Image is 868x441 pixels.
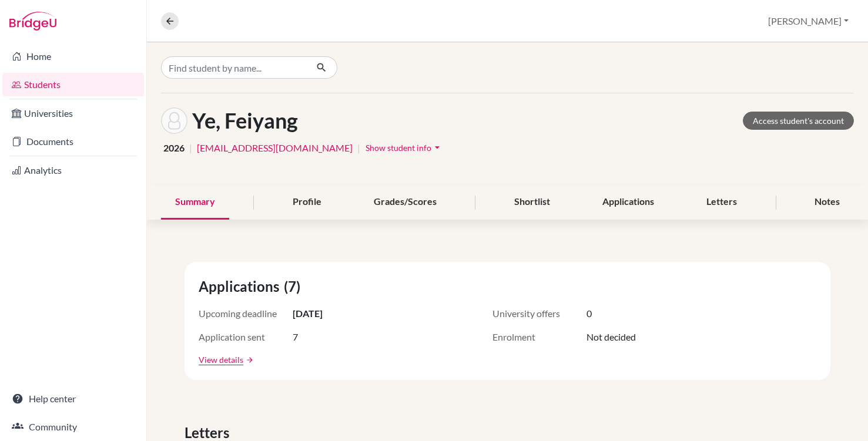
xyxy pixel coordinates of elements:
[2,415,144,439] a: Community
[763,10,854,32] button: [PERSON_NAME]
[500,185,564,220] div: Shortlist
[587,307,592,321] span: 0
[293,330,298,344] span: 7
[800,185,854,220] div: Notes
[161,56,307,79] input: Find student by name...
[189,141,192,155] span: |
[692,185,751,220] div: Letters
[588,185,668,220] div: Applications
[161,185,229,220] div: Summary
[360,185,451,220] div: Grades/Scores
[197,141,353,155] a: [EMAIL_ADDRESS][DOMAIN_NAME]
[431,142,443,153] i: arrow_drop_down
[284,276,305,297] span: (7)
[192,108,298,133] h1: Ye, Feiyang
[9,12,56,31] img: Bridge-U
[2,73,144,96] a: Students
[2,45,144,68] a: Home
[492,307,587,321] span: University offers
[366,143,431,153] span: Show student info
[199,330,293,344] span: Application sent
[163,141,185,155] span: 2026
[357,141,360,155] span: |
[199,307,293,321] span: Upcoming deadline
[279,185,336,220] div: Profile
[365,139,444,157] button: Show student infoarrow_drop_down
[743,112,854,130] a: Access student's account
[2,387,144,410] a: Help center
[2,130,144,153] a: Documents
[587,330,636,344] span: Not decided
[243,356,254,364] a: arrow_forward
[199,354,243,366] a: View details
[2,102,144,125] a: Universities
[161,107,187,134] img: Feiyang Ye's avatar
[492,330,587,344] span: Enrolment
[199,276,284,297] span: Applications
[293,307,323,321] span: [DATE]
[2,159,144,182] a: Analytics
